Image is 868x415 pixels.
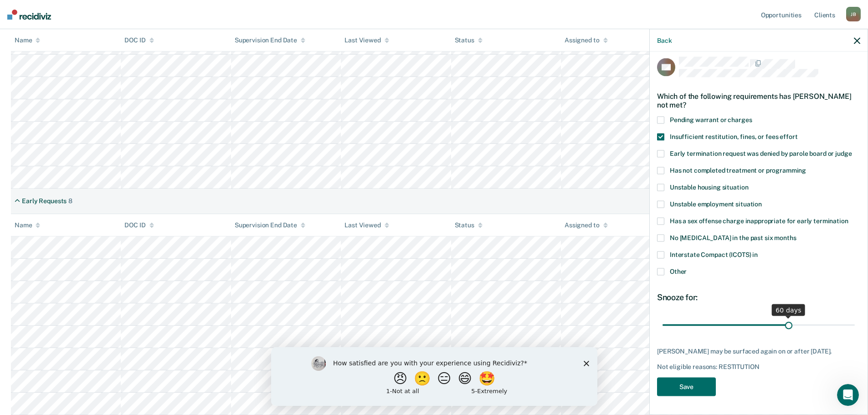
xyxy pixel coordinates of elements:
[15,36,40,44] div: Name
[455,221,483,229] div: Status
[670,150,852,157] span: Early termination request was denied by parole board or judge
[124,221,154,229] div: DOC ID
[344,36,389,44] div: Last Viewed
[271,347,597,406] iframe: Survey by Kim from Recidiviz
[15,221,40,229] div: Name
[772,304,805,316] div: 60 days
[22,197,67,205] div: Early Requests
[657,292,860,302] div: Snooze for:
[670,167,806,174] span: Has not completed treatment or programming
[670,251,758,258] span: Interstate Compact (ICOTS) in
[124,36,154,44] div: DOC ID
[670,116,752,123] span: Pending warrant or charges
[846,7,861,21] div: J B
[657,36,672,44] button: Back
[670,133,797,140] span: Insufficient restitution, fines, or fees effort
[68,197,72,205] div: 8
[344,221,389,229] div: Last Viewed
[657,363,860,370] div: Not eligible reasons: RESTITUTION
[235,221,305,229] div: Supervision End Date
[670,234,796,241] span: No [MEDICAL_DATA] in the past six months
[657,348,860,355] div: [PERSON_NAME] may be surfaced again on or after [DATE].
[565,36,607,44] div: Assigned to
[455,36,483,44] div: Status
[670,200,762,208] span: Unstable employment situation
[235,36,305,44] div: Supervision End Date
[657,378,716,396] button: Save
[7,10,51,20] img: Recidiviz
[670,217,848,225] span: Has a sex offense charge inappropriate for early termination
[670,268,687,275] span: Other
[565,221,607,229] div: Assigned to
[657,85,860,117] div: Which of the following requirements has [PERSON_NAME] not met?
[670,184,748,191] span: Unstable housing situation
[837,384,859,406] iframe: Intercom live chat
